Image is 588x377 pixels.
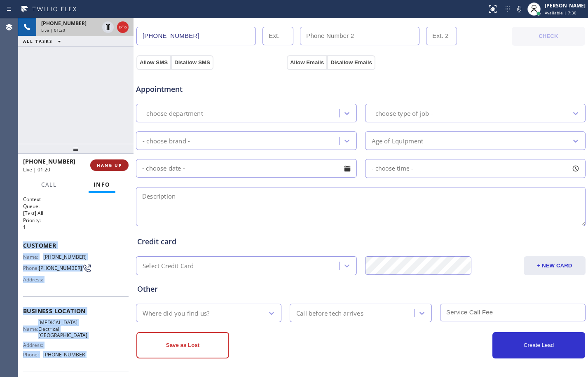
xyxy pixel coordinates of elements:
button: Create Lead [492,332,585,358]
h1: Context [23,196,129,203]
button: Hold Customer [102,21,114,33]
span: Call [41,181,57,188]
span: ALL TASKS [23,38,53,44]
span: Name: [23,326,38,332]
button: CHECK [512,27,585,46]
span: [MEDICAL_DATA] Electrical [GEOGRAPHIC_DATA] [38,319,87,338]
span: Info [94,181,110,188]
button: Disallow Emails [327,55,375,70]
div: Call before tech arrives [296,308,363,318]
span: Business location [23,307,129,315]
span: Phone: [23,265,39,271]
span: [PHONE_NUMBER] [23,157,75,165]
span: Name: [23,254,43,260]
span: [PHONE_NUMBER] [41,20,87,27]
span: [PHONE_NUMBER] [39,265,82,271]
button: Info [89,177,115,193]
span: Appointment [136,84,285,95]
input: - choose date - [136,159,357,178]
div: Other [137,283,584,295]
button: Disallow SMS [171,55,213,70]
button: Mute [513,3,525,15]
input: Phone Number [136,27,256,45]
span: Live | 01:20 [41,27,65,33]
div: - choose brand - [143,136,190,145]
input: Phone Number 2 [300,27,419,45]
span: Address: [23,342,45,348]
span: Phone: [23,351,43,358]
div: - choose department - [143,108,207,118]
span: - choose time - [372,164,414,172]
div: - choose type of job - [372,108,433,118]
h2: Priority: [23,217,129,224]
input: Ext. [262,27,293,45]
button: Allow Emails [287,55,327,70]
div: Select Credit Card [143,261,194,271]
span: HANG UP [97,162,122,168]
span: Available | 7:30 [545,10,576,16]
p: [Test] All [23,210,129,217]
h2: Queue: [23,203,129,210]
button: Allow SMS [136,55,171,70]
input: Service Call Fee [440,304,586,321]
button: HANG UP [90,159,129,171]
div: [PERSON_NAME] [545,2,586,9]
button: Hang up [117,21,129,33]
span: Address: [23,276,45,283]
span: [PHONE_NUMBER] [43,351,87,358]
input: Ext. 2 [426,27,457,45]
p: 1 [23,224,129,231]
span: Live | 01:20 [23,166,50,173]
div: Age of Equipment [372,136,424,145]
button: Call [36,177,62,193]
div: Credit card [137,236,584,247]
button: ALL TASKS [18,36,69,46]
div: Where did you find us? [143,308,209,318]
span: Customer [23,241,129,249]
button: Save as Lost [136,332,229,358]
button: + NEW CARD [524,256,586,275]
span: [PHONE_NUMBER] [43,254,87,260]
